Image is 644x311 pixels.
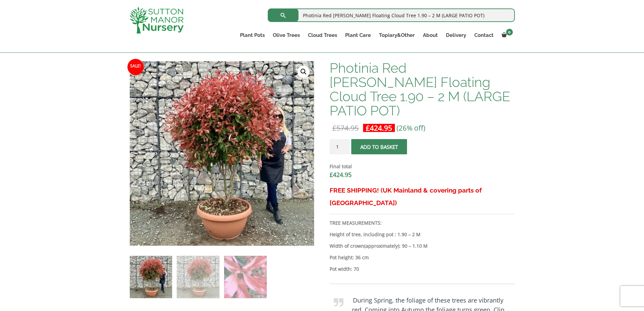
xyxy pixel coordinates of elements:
[330,171,333,179] span: £
[177,256,219,298] img: Photinia Red Robin Floating Cloud Tree 1.90 - 2 M (LARGE PATIO POT) - Image 2
[332,123,359,133] bdi: 574.95
[419,30,442,40] a: About
[364,243,399,249] b: (approximately)
[351,139,407,154] button: Add to basket
[129,7,184,34] img: logo
[224,256,266,298] img: Photinia Red Robin Floating Cloud Tree 1.90 - 2 M (LARGE PATIO POT) - Image 3
[268,8,515,22] input: Search...
[330,162,515,171] dt: Final total
[330,171,352,179] bdi: 424.95
[330,139,350,154] input: Product quantity
[330,220,382,226] strong: TREE MEASUREMENTS:
[330,266,359,272] strong: Pot width: 70
[442,30,470,40] a: Delivery
[304,30,341,40] a: Cloud Trees
[498,30,515,40] a: 0
[506,29,513,36] span: 0
[127,59,144,75] span: Sale!
[330,184,515,209] h3: FREE SHIPPING! (UK Mainland & covering parts of [GEOGRAPHIC_DATA])
[341,30,375,40] a: Plant Care
[330,231,421,238] b: Height of tree, including pot : 1.90 – 2 M
[397,123,425,133] span: (26% off)
[375,30,419,40] a: Topiary&Other
[297,66,310,78] a: View full-screen image gallery
[330,243,428,249] strong: Width of crown : 90 – 1.10 M
[130,256,172,298] img: Photinia Red Robin Floating Cloud Tree 1.90 - 2 M (LARGE PATIO POT)
[366,123,370,133] span: £
[330,254,369,261] strong: Pot height: 36 cm
[269,30,304,40] a: Olive Trees
[332,123,336,133] span: £
[366,123,392,133] bdi: 424.95
[236,30,269,40] a: Plant Pots
[330,61,515,118] h1: Photinia Red [PERSON_NAME] Floating Cloud Tree 1.90 – 2 M (LARGE PATIO POT)
[470,30,498,40] a: Contact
